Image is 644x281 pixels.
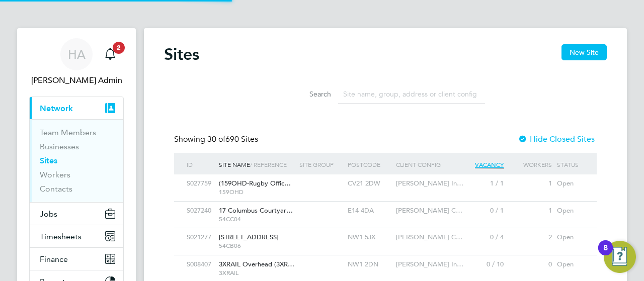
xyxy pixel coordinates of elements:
div: Postcode [345,153,393,176]
span: [STREET_ADDRESS] [219,233,279,241]
span: 3XRAIL Overhead (3XR… [219,260,294,268]
span: Vacancy [475,160,504,169]
div: Showing [174,134,260,145]
span: / Reference [250,160,287,168]
div: S008407 [184,255,216,274]
a: Team Members [40,128,96,137]
div: 0 / 10 [458,255,506,274]
span: 159OHD [219,188,294,196]
a: S0084073XRAIL Overhead (3XR… 3XRAILNW1 2DN[PERSON_NAME] In…0 / 100Open [184,255,587,263]
span: 17 Columbus Courtyar… [219,206,293,215]
div: Open [554,255,587,274]
div: Client Config [393,153,458,176]
a: S021277[STREET_ADDRESS] 54CB06NW1 5JX[PERSON_NAME] C…0 / 42Open [184,228,587,236]
button: Finance [30,248,123,270]
a: Workers [40,170,70,179]
div: Open [554,202,587,220]
div: Status [554,153,587,176]
span: (159OHD-Rugby Offic… [219,179,291,188]
div: Site Group [297,153,345,176]
span: Jobs [40,209,57,219]
button: Timesheets [30,225,123,247]
span: 30 of [207,134,225,144]
button: Network [30,97,123,119]
label: Hide Closed Sites [518,134,595,144]
a: Sites [40,156,57,165]
input: Site name, group, address or client config [338,84,485,104]
span: [PERSON_NAME] In… [396,260,463,268]
span: 54CB06 [219,242,294,250]
label: Search [286,89,331,99]
button: New Site [561,44,607,60]
span: 54CC04 [219,215,294,223]
span: Hays Admin [29,74,124,86]
span: Finance [40,254,68,264]
div: Workers [506,153,554,176]
div: Network [30,119,123,202]
div: S027240 [184,202,216,220]
a: S027759(159OHD-Rugby Offic… 159OHDCV21 2DW[PERSON_NAME] In…1 / 11Open [184,174,587,182]
div: 0 / 4 [458,228,506,247]
div: NW1 5JX [345,228,393,247]
div: S027759 [184,174,216,193]
span: 3XRAIL [219,269,294,277]
span: 2 [113,42,125,54]
span: Timesheets [40,232,82,241]
a: 2 [100,38,120,70]
a: Contacts [40,184,72,194]
div: 8 [603,248,608,261]
span: [PERSON_NAME] C… [396,233,462,241]
div: 0 [506,255,554,274]
div: S021277 [184,228,216,247]
div: Site Name [216,153,297,176]
button: Open Resource Center, 8 new notifications [604,241,636,273]
span: HA [68,48,86,61]
span: [PERSON_NAME] In… [396,179,463,188]
div: 1 / 1 [458,174,506,193]
a: HA[PERSON_NAME] Admin [29,38,124,86]
button: Jobs [30,203,123,225]
div: Open [554,174,587,193]
div: 1 [506,174,554,193]
div: E14 4DA [345,202,393,220]
div: CV21 2DW [345,174,393,193]
span: [PERSON_NAME] C… [396,206,462,215]
div: 1 [506,202,554,220]
div: ID [184,153,216,176]
span: Network [40,104,73,113]
div: Open [554,228,587,247]
a: S02724017 Columbus Courtyar… 54CC04E14 4DA[PERSON_NAME] C…0 / 11Open [184,201,587,210]
h2: Sites [164,44,199,64]
span: 690 Sites [207,134,258,144]
div: NW1 2DN [345,255,393,274]
div: 2 [506,228,554,247]
div: 0 / 1 [458,202,506,220]
a: Businesses [40,142,79,151]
